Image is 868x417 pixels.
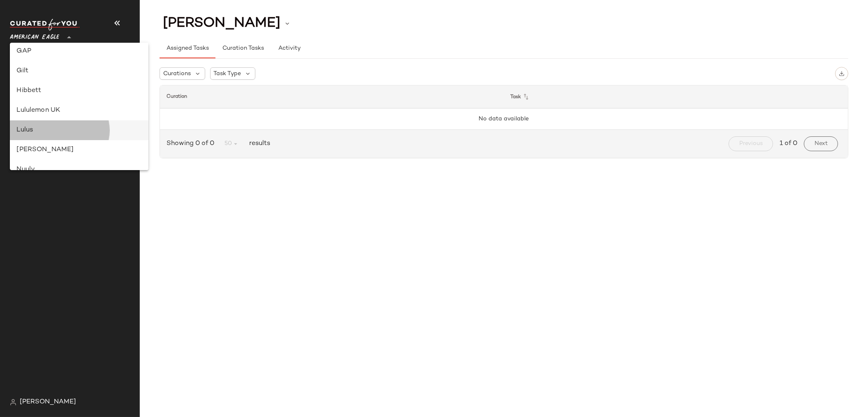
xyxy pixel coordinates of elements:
[10,19,80,30] img: cfy_white_logo.C9jOOHJF.svg
[163,16,280,31] span: [PERSON_NAME]
[504,85,848,108] th: Task
[16,106,141,115] div: Lululemon UK
[10,43,148,170] div: undefined-list
[839,71,845,76] img: svg%3e
[246,139,270,149] span: results
[16,165,141,175] div: Nuuly
[16,86,141,96] div: Hibbett
[278,45,301,52] span: Activity
[160,108,848,130] td: No data available
[16,125,141,135] div: Lulus
[166,45,209,52] span: Assigned Tasks
[160,85,504,108] th: Curation
[16,145,141,155] div: [PERSON_NAME]
[163,69,191,78] span: Curations
[814,141,828,147] span: Next
[20,397,76,407] span: [PERSON_NAME]
[10,399,16,405] img: svg%3e
[16,46,141,56] div: GAP
[10,28,59,43] span: American Eagle
[16,66,141,76] div: Gilt
[167,139,218,149] span: Showing 0 of 0
[222,45,264,52] span: Curation Tasks
[804,136,838,151] button: Next
[780,139,797,149] span: 1 of 0
[214,69,241,78] span: Task Type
